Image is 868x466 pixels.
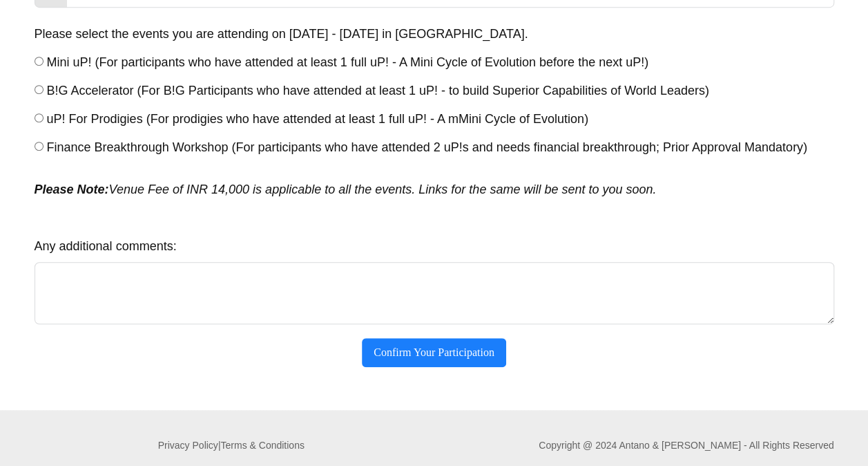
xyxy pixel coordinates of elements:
a: Terms & Conditions [220,440,304,451]
input: Mini uP! (For participants who have attended at least 1 full uP! - A Mini Cycle of Evolution befo... [35,57,44,66]
em: Venue Fee of INR 14,000 is applicable to all the events. Links for the same will be sent to you s... [35,183,657,196]
input: Finance Breakthrough Workshop (For participants who have attended 2 uP!s and needs financial brea... [35,142,44,151]
p: | [35,436,429,455]
input: uP! For Prodigies (For prodigies who have attended at least 1 full uP! - A mMini Cycle of Evolution) [35,113,44,122]
button: Confirm Your Participation [362,338,506,367]
textarea: Any additional comments: [35,262,834,324]
label: Please select the events you are attending on 18th - 21st Sep 2025 in Chennai. [35,21,528,46]
span: B!G Accelerator (For B!G Participants who have attended at least 1 uP! - to build Superior Capabi... [47,84,709,97]
label: Any additional comments: [35,234,177,259]
input: B!G Accelerator (For B!G Participants who have attended at least 1 uP! - to build Superior Capabi... [35,85,44,94]
span: uP! For Prodigies (For prodigies who have attended at least 1 full uP! - A mMini Cycle of Evolution) [47,112,588,126]
p: Copyright @ 2024 Antano & [PERSON_NAME] - All Rights Reserved [539,436,833,455]
a: Privacy Policy [158,440,218,451]
span: Finance Breakthrough Workshop (For participants who have attended 2 uP!s and needs financial brea... [47,140,807,154]
strong: Please Note: [35,183,109,196]
span: Mini uP! (For participants who have attended at least 1 full uP! - A Mini Cycle of Evolution befo... [47,55,648,69]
